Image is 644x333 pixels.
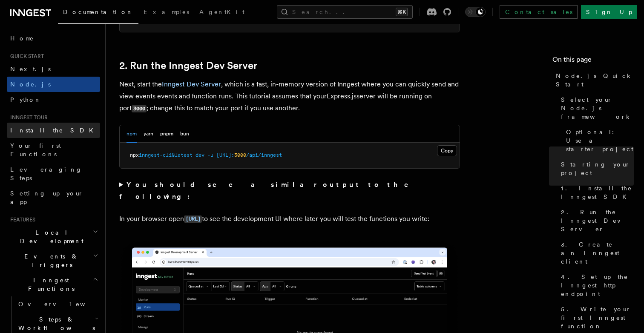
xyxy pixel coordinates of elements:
[194,3,250,23] a: AgentKit
[7,92,100,107] a: Python
[7,252,93,269] span: Events & Triggers
[162,80,221,88] a: Inngest Dev Server
[558,237,634,269] a: 3. Create an Inngest client
[10,81,51,88] span: Node.js
[144,125,153,143] button: yarn
[7,186,100,210] a: Setting up your app
[558,204,634,237] a: 2. Run the Inngest Dev Server
[7,228,93,245] span: Local Development
[563,124,634,157] a: Optional: Use a starter project
[119,213,460,225] p: In your browser open to see the development UI where later you will test the functions you write:
[552,68,634,92] a: Node.js Quick Start
[7,138,100,162] a: Your first Functions
[180,125,189,143] button: bun
[7,77,100,92] a: Node.js
[119,60,257,72] a: 2. Run the Inngest Dev Server
[7,53,44,60] span: Quick start
[558,92,634,124] a: Select your Node.js framework
[556,72,634,89] span: Node.js Quick Start
[160,125,173,143] button: pnpm
[7,276,92,293] span: Inngest Functions
[561,305,634,330] span: 5. Write your first Inngest function
[139,152,193,158] span: inngest-cli@latest
[126,125,137,143] button: npm
[558,269,634,301] a: 4. Set up the Inngest http endpoint
[7,162,100,186] a: Leveraging Steps
[119,78,460,115] p: Next, start the , which is a fast, in-memory version of Inngest where you can quickly send and vi...
[561,160,634,177] span: Starting your project
[246,152,282,158] span: /api/inngest
[58,3,138,24] a: Documentation
[7,31,100,46] a: Home
[437,145,457,156] button: Copy
[138,3,194,23] a: Examples
[561,240,634,266] span: 3. Create an Inngest client
[558,157,634,181] a: Starting your project
[7,225,100,249] button: Local Development
[10,127,98,134] span: Install the SDK
[119,181,420,201] strong: You should see a similar output to the following:
[18,301,106,307] span: Overview
[7,249,100,273] button: Events & Triggers
[184,215,202,223] code: [URL]
[15,296,100,312] a: Overview
[10,34,34,43] span: Home
[7,61,100,77] a: Next.js
[216,152,234,158] span: [URL]:
[10,142,61,158] span: Your first Functions
[15,315,95,332] span: Steps & Workflows
[10,166,82,181] span: Leveraging Steps
[7,123,100,138] a: Install the SDK
[234,152,246,158] span: 3000
[10,190,83,205] span: Setting up your app
[581,5,637,19] a: Sign Up
[184,215,202,223] a: [URL]
[558,181,634,204] a: 1. Install the Inngest SDK
[130,152,139,158] span: npx
[566,128,634,153] span: Optional: Use a starter project
[199,9,244,15] span: AgentKit
[207,152,213,158] span: -u
[561,95,634,121] span: Select your Node.js framework
[10,96,41,103] span: Python
[552,55,634,68] h4: On this page
[7,216,35,223] span: Features
[561,184,634,201] span: 1. Install the Inngest SDK
[195,152,204,158] span: dev
[561,208,634,233] span: 2. Run the Inngest Dev Server
[132,105,147,112] code: 3000
[10,66,51,72] span: Next.js
[465,7,486,17] button: Toggle dark mode
[119,179,460,203] summary: You should see a similar output to the following:
[396,8,408,16] kbd: ⌘K
[7,273,100,296] button: Inngest Functions
[144,9,189,15] span: Examples
[277,5,413,19] button: Search...⌘K
[500,5,578,19] a: Contact sales
[561,273,634,298] span: 4. Set up the Inngest http endpoint
[7,114,48,121] span: Inngest tour
[63,9,133,15] span: Documentation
